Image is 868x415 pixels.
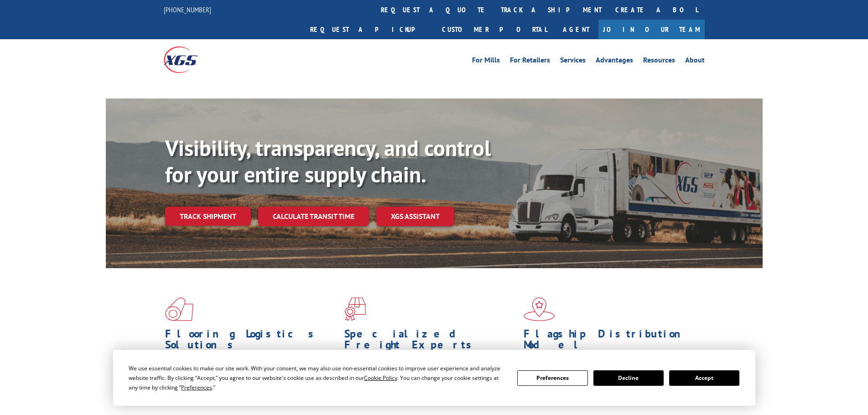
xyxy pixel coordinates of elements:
[510,57,550,67] a: For Retailers
[258,207,369,226] a: Calculate transit time
[165,207,251,226] a: Track shipment
[165,328,338,355] h1: Flooring Logistics Solutions
[669,370,739,386] button: Accept
[113,350,755,406] div: Cookie Consent Prompt
[472,57,500,67] a: For Mills
[593,370,664,386] button: Decline
[524,328,696,355] h1: Flagship Distribution Model
[685,57,705,67] a: About
[598,20,705,39] a: Join Our Team
[524,297,555,321] img: xgs-icon-flagship-distribution-model-red
[364,374,397,382] span: Cookie Policy
[164,5,211,14] a: [PHONE_NUMBER]
[129,363,506,392] div: We use essential cookies to make our site work. With your consent, we may also use non-essential ...
[643,57,675,67] a: Resources
[181,384,212,391] span: Preferences
[435,20,554,39] a: Customer Portal
[344,297,366,321] img: xgs-icon-focused-on-flooring-red
[303,20,435,39] a: Request a pickup
[344,328,517,355] h1: Specialized Freight Experts
[165,396,279,406] a: Learn More >
[165,297,193,321] img: xgs-icon-total-supply-chain-intelligence-red
[560,57,586,67] a: Services
[596,57,633,67] a: Advantages
[344,396,458,406] a: Learn More >
[376,207,454,226] a: XGS ASSISTANT
[165,134,491,188] b: Visibility, transparency, and control for your entire supply chain.
[554,20,598,39] a: Agent
[517,370,587,386] button: Preferences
